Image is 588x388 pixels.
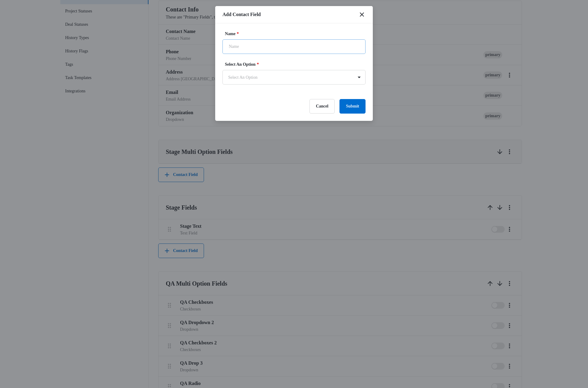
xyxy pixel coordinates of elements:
[339,99,366,114] button: Submit
[309,99,335,114] button: Cancel
[222,11,261,18] h1: Add Contact Field
[358,11,366,18] button: close
[222,39,366,54] input: Name
[225,61,368,68] label: Select An Option
[225,31,368,37] label: Name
